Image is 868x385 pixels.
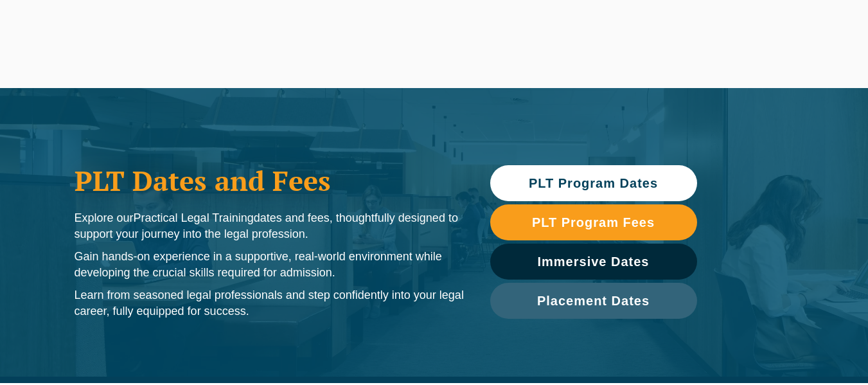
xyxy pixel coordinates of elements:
a: PLT Program Fees [490,204,697,240]
span: Immersive Dates [538,255,650,268]
span: Placement Dates [537,294,650,307]
p: Explore our dates and fees, thoughtfully designed to support your journey into the legal profession. [75,210,465,242]
p: Learn from seasoned legal professionals and step confidently into your legal career, fully equipp... [75,287,465,319]
a: PLT Program Dates [490,165,697,201]
p: Gain hands-on experience in a supportive, real-world environment while developing the crucial ski... [75,249,465,281]
span: Practical Legal Training [134,211,254,224]
a: Placement Dates [490,283,697,319]
span: PLT Program Dates [529,177,658,190]
a: Immersive Dates [490,244,697,280]
h1: PLT Dates and Fees [75,165,465,197]
span: PLT Program Fees [532,216,655,229]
